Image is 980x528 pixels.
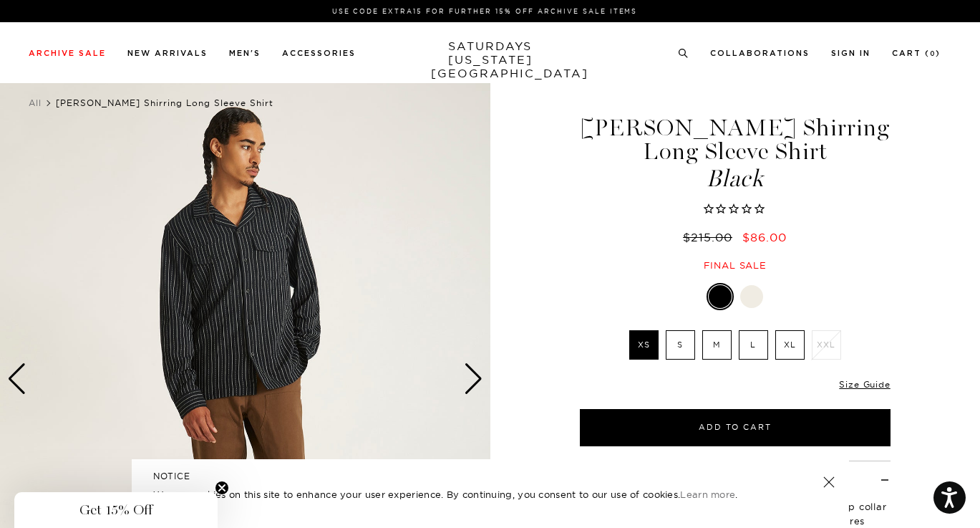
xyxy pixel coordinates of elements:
label: L [739,330,768,360]
a: Accessories [282,49,356,57]
a: Men's [229,49,261,57]
a: All [29,97,42,108]
a: Cart (0) [892,49,941,57]
a: Archive Sale [29,49,106,57]
a: New Arrivals [127,49,208,57]
button: Close teaser [215,481,229,495]
h5: NOTICE [153,470,828,483]
label: S [666,330,695,360]
label: M [702,330,732,360]
a: Sign In [831,49,870,57]
span: $86.00 [742,230,787,244]
div: Get 15% OffClose teaser [14,492,218,528]
div: Next slide [464,363,483,395]
del: $215.00 [683,230,738,244]
span: [PERSON_NAME] Shirring Long Sleeve Shirt [56,97,273,108]
p: Use Code EXTRA15 for Further 15% Off Archive Sale Items [34,6,935,16]
div: Final sale [578,259,893,272]
button: Add to Cart [580,409,891,446]
a: Size Guide [839,379,890,390]
span: Black [578,167,893,191]
label: XS [629,330,659,360]
h1: [PERSON_NAME] Shirring Long Sleeve Shirt [578,116,893,191]
p: We use cookies on this site to enhance your user experience. By continuing, you consent to our us... [153,487,777,501]
span: Rated 0.0 out of 5 stars 0 reviews [578,202,893,217]
a: Collaborations [710,49,810,57]
span: Get 15% Off [79,501,152,519]
div: Previous slide [7,363,26,395]
small: 0 [930,51,936,57]
a: SATURDAYS[US_STATE][GEOGRAPHIC_DATA] [431,39,549,80]
label: XL [775,330,805,360]
a: Learn more [680,489,735,500]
